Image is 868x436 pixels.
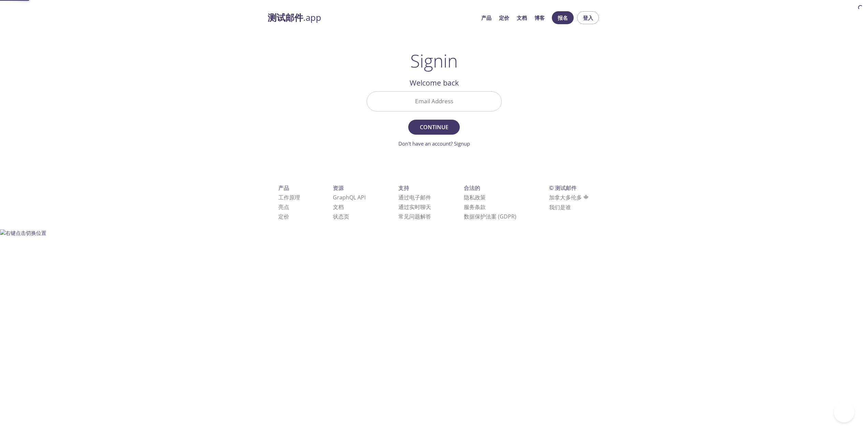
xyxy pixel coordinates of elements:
[517,13,527,22] a: 文档
[534,14,545,21] font: 博客
[333,213,349,220] a: 状态页
[464,184,480,192] font: 合法的
[834,402,854,422] iframe: 求助童子军信标 - 开放
[534,13,545,22] a: 博客
[558,14,568,21] font: 报名
[333,194,366,201] a: GraphQL API
[464,213,516,220] a: 数据保护法案 (GDPR)
[410,50,458,71] h1: Signin
[416,122,452,132] span: Continue
[420,213,431,220] font: 解答
[464,194,486,201] a: 隐私政策
[481,14,491,21] font: 产品
[549,184,577,192] font: © 测试邮件
[268,12,476,24] a: 测试邮件.app
[499,14,509,21] font: 定价
[333,203,344,211] a: 文档
[398,194,431,201] font: 通过电子邮件
[278,213,289,220] a: 定价
[577,11,599,24] button: 登入
[303,12,321,24] font: .app
[499,13,509,22] a: 定价
[552,11,574,24] button: 报名
[398,184,409,192] font: 支持
[583,14,593,21] font: 登入
[398,213,420,220] font: 常见问题
[464,203,486,211] a: 服务条款
[398,203,431,211] font: 通过实时聊天
[268,12,303,24] font: 测试邮件
[398,140,470,147] a: Don't have an account? Signup
[278,184,289,192] font: 产品
[278,203,289,211] a: 亮点
[481,13,491,22] a: 产品
[408,120,459,135] button: Continue
[367,77,502,89] h2: Welcome back
[517,14,527,21] font: 文档
[549,204,571,211] a: 我们是谁
[278,194,300,201] a: 工作原理
[333,184,344,192] font: 资源
[549,194,582,201] font: 加拿大多伦多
